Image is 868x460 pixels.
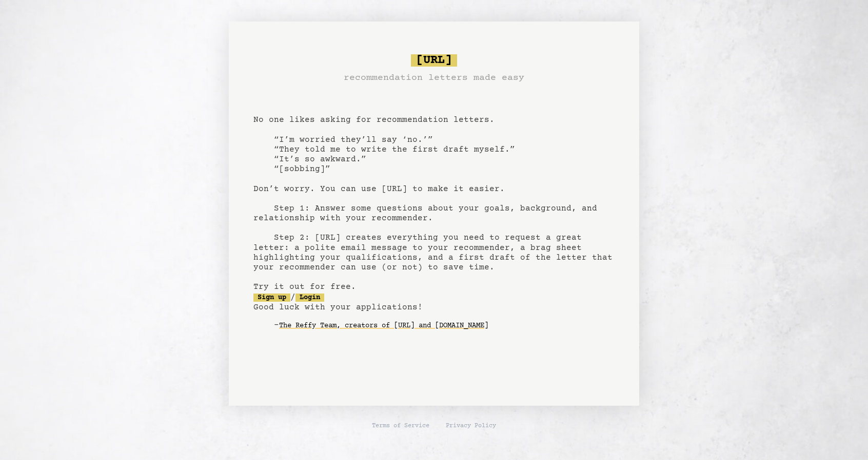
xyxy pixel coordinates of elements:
[274,321,615,331] div: -
[295,294,324,302] a: Login
[372,422,429,430] a: Terms of Service
[411,54,457,67] span: [URL]
[446,422,496,430] a: Privacy Policy
[253,294,290,302] a: Sign up
[344,71,524,85] h3: recommendation letters made easy
[279,318,488,334] a: The Reffy Team, creators of [URL] and [DOMAIN_NAME]
[253,50,615,350] pre: No one likes asking for recommendation letters. “I’m worried they’ll say ‘no.’” “They told me to ...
